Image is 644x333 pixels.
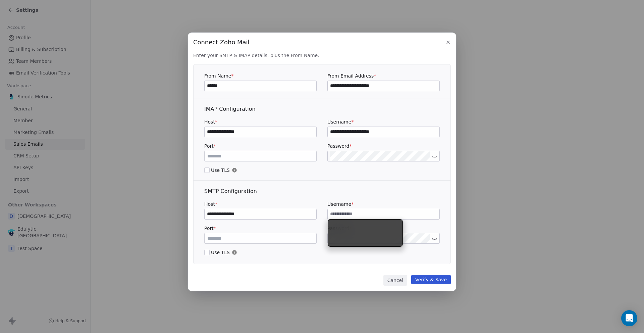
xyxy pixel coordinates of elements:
div: IMAP Configuration [204,105,440,113]
label: Username [327,118,440,125]
button: Cancel [383,275,407,286]
span: Use TLS [204,167,440,174]
label: Host [204,201,317,207]
div: SMTP Configuration [204,187,440,195]
label: Username [327,201,440,207]
span: Use TLS [204,249,440,256]
span: Connect Zoho Mail [193,38,249,47]
label: Port [204,143,317,149]
label: From Email Address [327,73,440,79]
button: Use TLS [204,249,210,256]
span: Enter your SMTP & IMAP details, plus the From Name. [193,52,451,59]
label: Port [204,225,317,232]
label: Password [327,143,440,149]
label: From Name [204,73,317,79]
label: Host [204,118,317,125]
label: Password [327,225,440,232]
button: Use TLS [204,167,210,174]
button: Verify & Save [411,275,451,284]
